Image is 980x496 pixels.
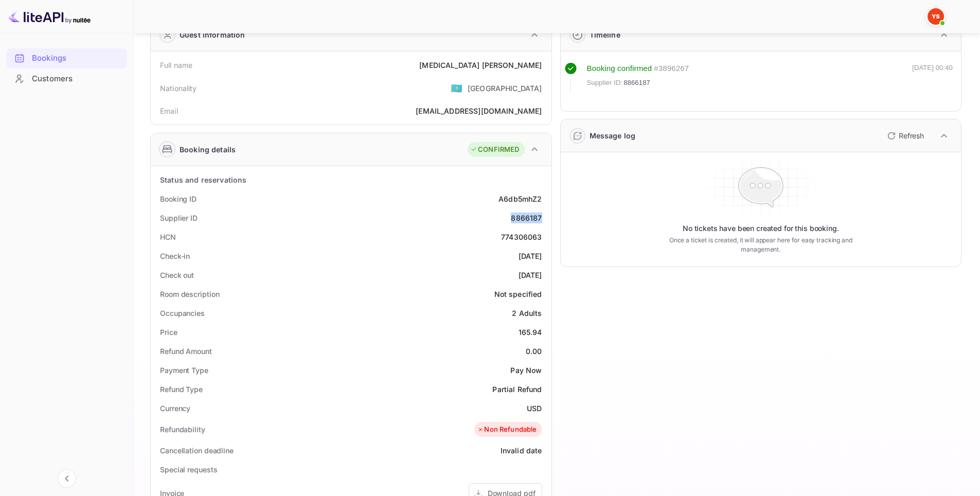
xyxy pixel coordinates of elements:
[160,365,208,376] div: Payment Type
[160,83,197,94] div: Nationality
[654,63,689,75] div: # 3896267
[510,365,542,376] div: Pay Now
[590,130,636,141] div: Message log
[683,223,839,234] p: No tickets have been created for this booking.
[160,251,190,261] div: Check-in
[587,78,623,88] span: Supplier ID:
[477,424,537,435] div: Non Refundable
[160,232,176,242] div: HCN
[912,63,953,93] div: [DATE] 00:40
[58,469,76,488] button: Collapse navigation
[501,445,542,456] div: Invalid date
[6,48,127,68] div: Bookings
[160,445,234,456] div: Cancellation deadline
[590,29,620,40] div: Timeline
[6,48,127,67] a: Bookings
[419,60,542,70] div: [MEDICAL_DATA] [PERSON_NAME]
[160,289,219,299] div: Room description
[494,289,542,299] div: Not specified
[180,29,245,40] div: Guest information
[160,270,194,280] div: Check out
[32,52,122,64] div: Bookings
[180,144,236,155] div: Booking details
[899,130,924,141] p: Refresh
[498,193,542,204] div: A6db5mhZ2
[587,63,652,75] div: Booking confirmed
[653,236,868,254] p: Once a ticket is created, it will appear here for easy tracking and management.
[160,346,212,357] div: Refund Amount
[6,69,127,88] a: Customers
[511,212,542,223] div: 8866187
[519,251,542,261] div: [DATE]
[512,308,542,318] div: 2 Adults
[519,270,542,280] div: [DATE]
[160,464,217,475] div: Special requests
[160,193,197,204] div: Booking ID
[623,78,650,88] span: 8866187
[416,105,542,116] div: [EMAIL_ADDRESS][DOMAIN_NAME]
[8,8,91,25] img: LiteAPI logo
[160,174,246,185] div: Status and reservations
[881,128,928,144] button: Refresh
[526,346,542,357] div: 0.00
[160,384,203,395] div: Refund Type
[160,424,205,435] div: Refundability
[160,105,178,116] div: Email
[468,83,542,94] div: [GEOGRAPHIC_DATA]
[6,69,127,89] div: Customers
[501,232,542,242] div: 774306063
[160,60,192,70] div: Full name
[470,145,519,155] div: CONFIRMED
[451,79,462,97] span: United States
[160,403,190,414] div: Currency
[160,327,177,338] div: Price
[32,73,122,85] div: Customers
[928,8,944,25] img: Yandex Support
[519,327,542,338] div: 165.94
[160,308,205,318] div: Occupancies
[527,403,542,414] div: USD
[492,384,542,395] div: Partial Refund
[160,212,198,223] div: Supplier ID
